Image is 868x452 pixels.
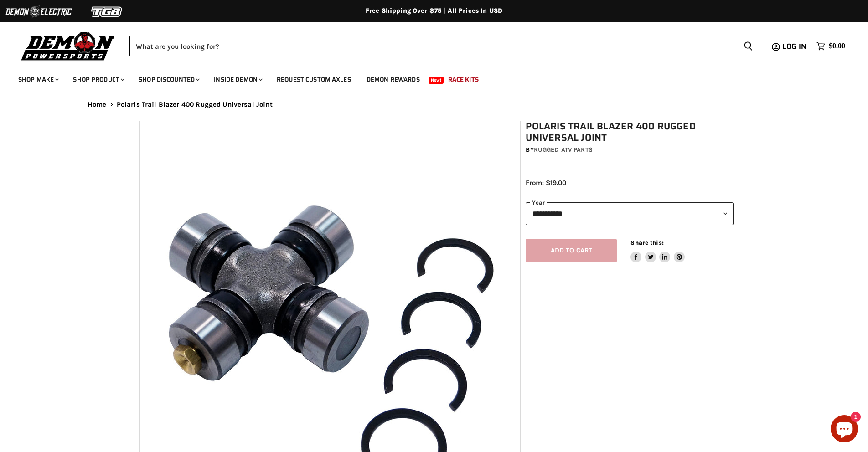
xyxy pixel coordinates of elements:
img: Demon Electric Logo 2 [5,3,73,21]
span: From: $19.00 [526,179,566,187]
a: Request Custom Axles [270,70,358,89]
a: Home [88,101,107,108]
span: New! [429,77,444,84]
a: Log in [778,42,812,51]
span: $0.00 [829,42,845,51]
a: Rugged ATV Parts [534,146,593,154]
a: Shop Make [11,70,64,89]
inbox-online-store-chat: Shopify online store chat [828,415,861,445]
a: Shop Product [66,70,130,89]
a: Demon Rewards [360,70,427,89]
ul: Main menu [11,67,843,89]
a: $0.00 [812,40,850,53]
a: Race Kits [441,70,486,89]
a: Inside Demon [207,70,268,89]
aside: Share this: [630,239,685,263]
button: Search [736,36,760,56]
span: Log in [782,41,806,52]
span: Polaris Trail Blazer 400 Rugged Universal Joint [117,101,273,108]
input: Search [129,36,736,56]
nav: Breadcrumbs [69,101,799,108]
select: year [526,202,734,225]
img: TGB Logo 2 [73,3,141,21]
form: Product [129,36,760,56]
a: Shop Discounted [132,70,205,89]
div: by [526,145,734,155]
img: Demon Powersports [18,30,118,62]
div: Free Shipping Over $75 | All Prices In USD [69,7,799,15]
h1: Polaris Trail Blazer 400 Rugged Universal Joint [526,121,734,144]
span: Share this: [630,239,663,246]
